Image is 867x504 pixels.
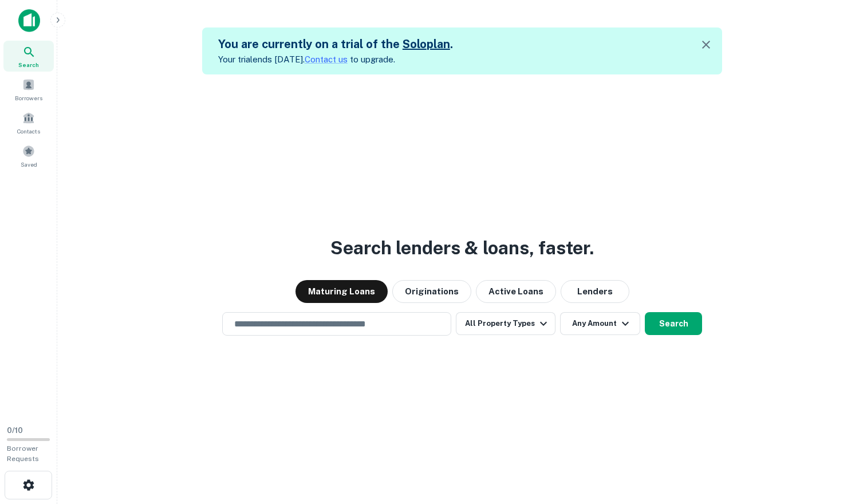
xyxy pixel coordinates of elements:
[218,36,453,53] h5: You are currently on a trial of the .
[18,60,39,69] span: Search
[810,412,867,467] iframe: Chat Widget
[18,9,40,32] img: capitalize-icon.png
[330,234,594,262] h3: Search lenders & loans, faster.
[3,41,54,72] a: Search
[645,312,702,335] button: Search
[305,54,348,64] a: Contact us
[7,426,23,435] span: 0 / 10
[403,37,450,51] a: Soloplan
[21,160,37,169] span: Saved
[3,74,54,105] a: Borrowers
[218,53,453,66] p: Your trial ends [DATE]. to upgrade.
[476,280,556,303] button: Active Loans
[392,280,471,303] button: Originations
[456,312,555,335] button: All Property Types
[15,93,42,103] span: Borrowers
[17,127,40,136] span: Contacts
[3,107,54,138] a: Contacts
[561,280,629,303] button: Lenders
[560,312,640,335] button: Any Amount
[3,140,54,171] a: Saved
[7,444,39,463] span: Borrower Requests
[295,280,388,303] button: Maturing Loans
